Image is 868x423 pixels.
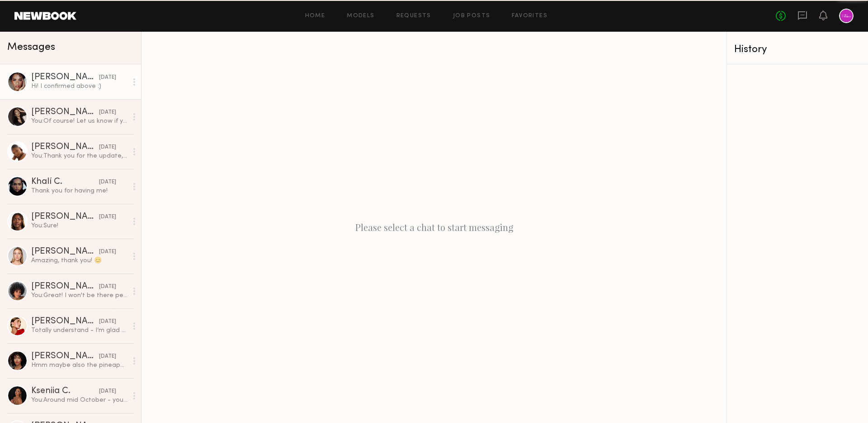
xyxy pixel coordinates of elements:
div: [DATE] [99,143,116,152]
div: [PERSON_NAME] [31,247,99,256]
div: [PERSON_NAME] [31,282,99,291]
div: [DATE] [99,248,116,256]
a: Job Posts [453,13,491,19]
div: Totally understand - I’m glad you found a good fit! Thank you for considering me, I would love th... [31,326,127,335]
div: Khalí C. [31,178,99,187]
div: [PERSON_NAME] [31,143,99,152]
div: You: Great! I won't be there personally but feel free to message here :) [31,291,127,300]
div: You: Sure! [31,221,127,230]
div: [DATE] [99,352,116,361]
div: [PERSON_NAME] [31,317,99,326]
a: Models [347,13,374,19]
div: You: Around mid October - you should see them on our website and social! [31,396,127,404]
a: Requests [396,13,431,19]
a: Favorites [512,13,547,19]
div: [PERSON_NAME] [31,352,99,361]
div: [DATE] [99,387,116,396]
div: [DATE] [99,178,116,187]
div: [PERSON_NAME] [31,212,99,221]
div: [DATE] [99,108,116,117]
div: [DATE] [99,283,116,291]
div: Please select a chat to start messaging [142,32,726,423]
div: [PERSON_NAME] [31,108,99,117]
span: Messages [7,42,55,53]
div: [DATE] [99,317,116,326]
div: Hi! I confirmed above :) [31,82,127,91]
div: [PERSON_NAME] [31,73,99,82]
div: Thank you for having me! [31,187,127,195]
div: Amazing, thank you! 😊 [31,256,127,265]
div: Hmm maybe also the pineapple exfoliating powder! [31,361,127,370]
div: [DATE] [99,73,116,82]
div: You: Of course! Let us know if you have questions :) [31,117,127,125]
a: Home [305,13,325,19]
div: [DATE] [99,213,116,221]
div: History [734,44,861,55]
div: You: Thank you for the update, [PERSON_NAME]! Looking forward to seeing your video! [31,152,127,160]
div: Kseniia C. [31,387,99,396]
